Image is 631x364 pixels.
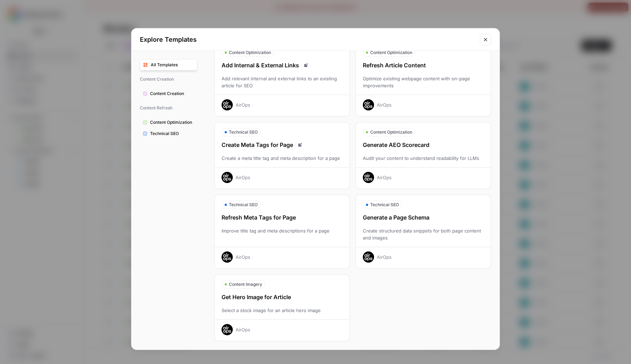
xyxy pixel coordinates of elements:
[214,195,350,269] button: Technical SEORefresh Meta Tags for PageImprove title tag and meta descriptions for a pageAirOps
[480,34,491,45] button: Close modal
[355,195,491,269] button: Technical SEOGenerate a Page SchemaCreate structured data snippets for both page content and imag...
[370,49,412,56] span: Content Optimization
[236,254,250,261] div: AirOps
[356,213,491,222] div: Generate a Page Schema
[215,155,350,162] div: Create a meta title tag and meta description for a page
[356,75,491,89] div: Optimize existing webpage content with on-page improvements
[215,61,350,69] div: Add Internal & External Links
[215,213,350,222] div: Refresh Meta Tags for Page
[377,174,392,181] div: AirOps
[215,141,350,149] div: Create Meta Tags for Page
[140,35,476,45] h2: Explore Templates
[355,42,491,116] button: Content OptimizationRefresh Article ContentOptimize existing webpage content with on-page improve...
[236,326,250,333] div: AirOps
[296,141,304,149] a: Read docs
[356,155,491,162] div: Audit your content to understand readability for LLMs
[355,122,491,189] button: Content OptimizationGenerate AEO ScorecardAudit your content to understand readability for LLMsAi...
[140,73,197,85] span: Content Creation
[215,75,350,89] div: Add relevant internal and external links to an existing article for SEO
[150,90,194,97] span: Content Creation
[140,117,197,128] button: Content Optimization
[140,88,197,99] button: Content Creation
[140,59,197,70] button: All Templates
[229,129,258,135] span: Technical SEO
[140,102,197,114] span: Content Refresh
[356,227,491,241] div: Create structured data snippets for both page content and images
[236,174,250,181] div: AirOps
[356,141,491,149] div: Generate AEO Scorecard
[229,49,271,56] span: Content Optimization
[215,227,350,241] div: Improve title tag and meta descriptions for a page
[140,128,197,139] button: Technical SEO
[214,122,350,189] button: Technical SEOCreate Meta Tags for PageRead docsCreate a meta title tag and meta description for a...
[151,62,194,68] span: All Templates
[229,202,258,208] span: Technical SEO
[377,101,392,108] div: AirOps
[356,61,491,69] div: Refresh Article Content
[236,101,250,108] div: AirOps
[150,130,194,137] span: Technical SEO
[214,42,350,116] button: Content OptimizationAdd Internal & External LinksRead docsAdd relevant internal and external link...
[377,254,392,261] div: AirOps
[370,129,412,135] span: Content Optimization
[215,307,350,314] div: Select a stock image for an article hero image
[302,61,310,69] a: Read docs
[214,274,350,341] button: Content ImageryGet Hero Image for ArticleSelect a stock image for an article hero imageAirOps
[229,281,262,288] span: Content Imagery
[215,293,350,301] div: Get Hero Image for Article
[150,119,194,126] span: Content Optimization
[370,202,399,208] span: Technical SEO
